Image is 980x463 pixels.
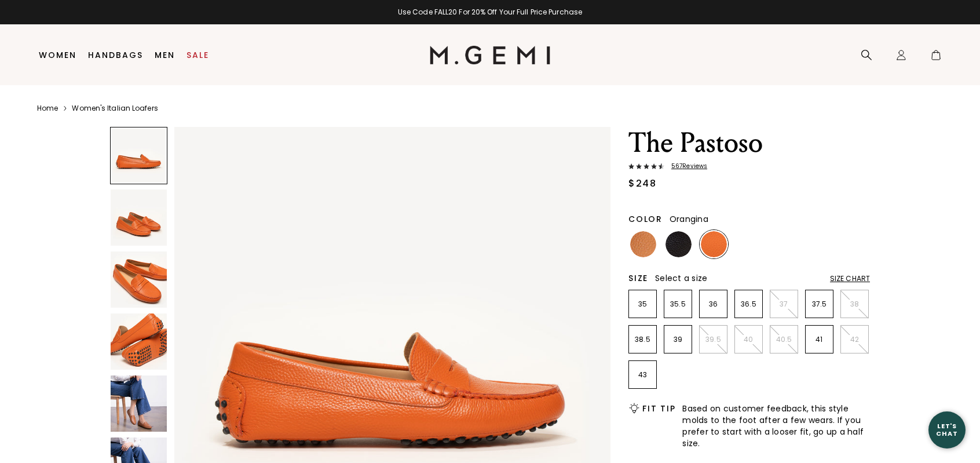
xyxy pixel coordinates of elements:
[88,50,143,60] a: Handbags
[111,189,167,246] img: The Pastoso
[430,46,551,64] img: M.Gemi
[806,300,833,309] p: 37.5
[735,300,762,309] p: 36.5
[806,335,833,344] p: 41
[187,50,209,60] a: Sale
[628,214,663,224] h2: Color
[642,404,675,413] h2: Fit Tip
[928,422,966,437] div: Let's Chat
[629,370,656,380] p: 43
[682,403,870,449] span: Based on customer feedback, this style molds to the foot after a few wears. If you prefer to star...
[701,231,727,257] img: Orangina
[830,274,870,283] div: Size Chart
[664,335,692,344] p: 39
[841,335,868,344] p: 42
[841,300,868,309] p: 38
[664,300,692,309] p: 35.5
[735,335,762,344] p: 40
[628,163,870,172] a: 567Reviews
[111,251,167,308] img: The Pastoso
[629,335,656,344] p: 38.5
[665,231,692,257] img: Black
[630,231,656,257] img: Tan
[629,300,656,309] p: 35
[700,300,727,309] p: 36
[111,375,167,432] img: The Pastoso
[628,274,648,283] h2: Size
[770,335,798,344] p: 40.5
[664,163,707,170] span: 567 Review s
[39,50,76,60] a: Women
[72,104,158,113] a: Women's Italian Loafers
[628,177,656,191] div: $248
[628,127,870,159] h1: The Pastoso
[770,300,798,309] p: 37
[37,104,58,113] a: Home
[655,272,707,284] span: Select a size
[155,50,175,60] a: Men
[670,213,708,225] span: Orangina
[700,335,727,344] p: 39.5
[111,313,167,370] img: The Pastoso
